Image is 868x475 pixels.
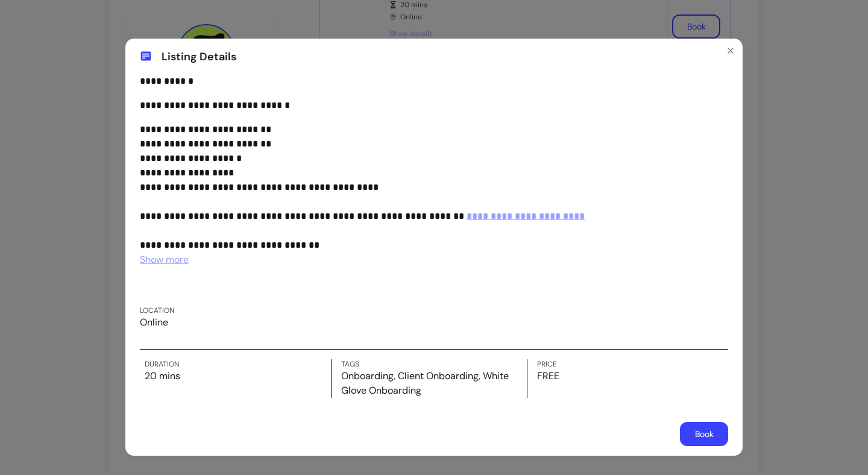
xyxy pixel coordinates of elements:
[135,74,199,81] div: Keywords by Traffic
[35,72,45,82] img: tab_domain_overview_orange.svg
[140,306,174,315] label: Location
[34,19,59,29] div: v 4.0.25
[341,359,527,369] label: Tags
[140,315,174,330] p: Online
[48,74,108,81] div: Domain Overview
[140,253,189,266] span: Show more
[162,48,236,65] span: Listing Details
[537,369,723,383] p: FREE
[145,369,331,383] p: 20 mins
[721,41,740,60] button: Close
[341,369,527,398] p: Onboarding, Client Onboarding, White Glove Onboarding
[537,359,723,369] label: Price
[680,422,728,446] button: Book
[31,31,86,41] div: Domain: [URL]
[122,72,131,82] img: tab_keywords_by_traffic_grey.svg
[145,359,331,369] label: Duration
[19,31,29,41] img: website_grey.svg
[19,19,29,29] img: logo_orange.svg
